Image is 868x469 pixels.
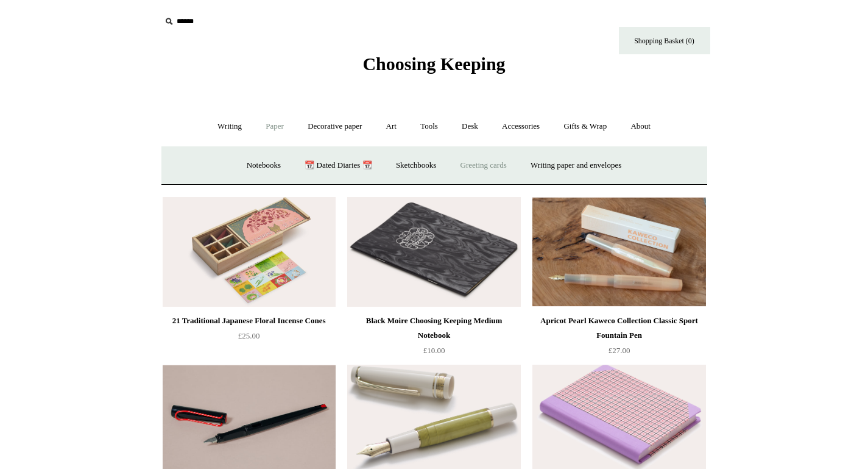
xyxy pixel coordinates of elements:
a: Decorative paper [297,110,373,143]
a: 21 Traditional Japanese Floral Incense Cones 21 Traditional Japanese Floral Incense Cones [163,197,336,307]
a: Greeting cards [450,149,518,182]
a: Paper [255,110,295,143]
a: Gifts & Wrap [552,110,618,143]
a: Tools [409,110,449,143]
a: About [619,110,662,143]
span: £27.00 [609,346,630,355]
a: Shopping Basket (0) [619,27,710,54]
a: Apricot Pearl Kaweco Collection Classic Sport Fountain Pen Apricot Pearl Kaweco Collection Classi... [532,197,705,307]
a: Art [375,110,408,143]
a: Writing [206,110,253,143]
a: Writing paper and envelopes [520,149,632,182]
span: £25.00 [238,331,260,340]
a: Black Moire Choosing Keeping Medium Notebook £10.00 [347,313,520,363]
a: Apricot Pearl Kaweco Collection Classic Sport Fountain Pen £27.00 [532,313,705,363]
img: Apricot Pearl Kaweco Collection Classic Sport Fountain Pen [532,197,705,307]
div: Black Moire Choosing Keeping Medium Notebook [350,313,517,343]
a: 21 Traditional Japanese Floral Incense Cones £25.00 [163,313,336,363]
a: Notebooks [236,149,292,182]
img: Black Moire Choosing Keeping Medium Notebook [347,197,520,307]
a: Black Moire Choosing Keeping Medium Notebook Black Moire Choosing Keeping Medium Notebook [347,197,520,307]
div: 21 Traditional Japanese Floral Incense Cones [166,313,333,328]
span: Choosing Keeping [362,54,505,74]
div: Apricot Pearl Kaweco Collection Classic Sport Fountain Pen [535,313,702,343]
span: £10.00 [423,346,445,355]
img: 21 Traditional Japanese Floral Incense Cones [163,197,336,307]
a: Accessories [491,110,551,143]
a: 📆 Dated Diaries 📆 [294,149,383,182]
a: Sketchbooks [385,149,447,182]
a: Choosing Keeping [362,63,505,72]
a: Desk [451,110,489,143]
